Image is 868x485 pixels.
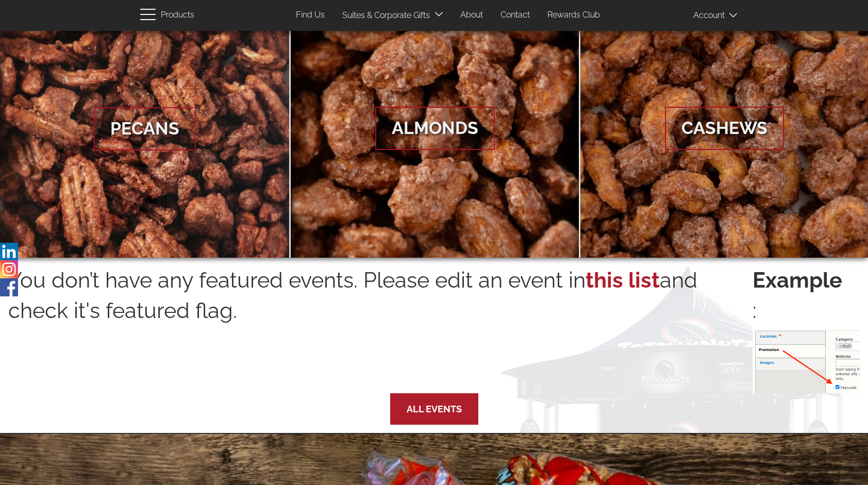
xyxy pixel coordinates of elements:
a: Contact [493,5,538,25]
img: featured-event.png [753,326,860,393]
span: Pecans [94,107,196,150]
span: Cashews [665,107,784,150]
span: Almonds [375,107,495,150]
span: Products [161,8,194,23]
p: : [753,265,860,393]
strong: Example [753,265,860,295]
a: About [453,5,491,25]
p: You don’t have any featured events. Please edit an event in and check it's featured flag. [8,265,753,388]
a: Rewards Club [540,5,608,25]
a: this list [586,267,660,293]
a: Suites & Corporate Gifts [335,6,433,26]
a: All Events [407,404,462,414]
a: Almonds [291,11,579,258]
a: Find Us [288,5,332,25]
